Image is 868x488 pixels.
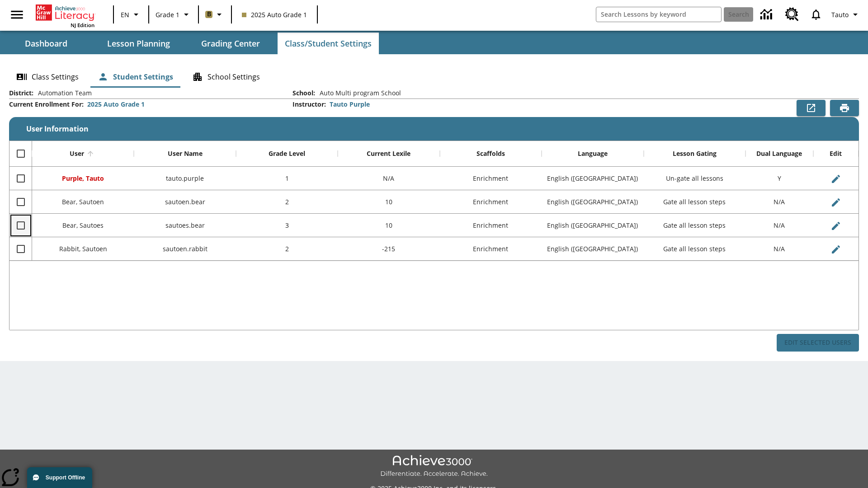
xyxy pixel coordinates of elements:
[1,33,91,54] button: Dashboard
[9,89,33,97] h2: District :
[4,1,30,28] button: Open side menu
[745,167,813,190] div: Y
[90,66,180,88] button: Student Settings
[87,100,145,109] div: 2025 Auto Grade 1
[9,89,859,352] div: User Information
[780,2,804,27] a: Resource Center, Will open in new tab
[797,100,826,116] button: Export to CSV
[9,101,84,108] h2: Current Enrollment For :
[828,6,864,23] button: Profile/Settings
[338,167,439,190] div: N/A
[440,167,542,190] div: Enrichment
[278,33,379,54] button: Class/Student Settings
[207,9,211,20] span: B
[542,237,643,261] div: English (US)
[70,150,84,158] div: User
[59,244,107,253] span: Rabbit, Sautoen
[380,455,488,478] img: Achieve3000 Differentiate Accelerate Achieve
[596,7,721,22] input: search field
[236,190,338,214] div: 2
[440,214,542,237] div: Enrichment
[830,100,859,116] button: Print Preview
[36,4,94,22] a: Home
[242,10,307,19] span: 2025 Auto Grade 1
[185,66,267,88] button: School Settings
[338,237,439,261] div: -215
[644,167,745,190] div: Un-gate all lessons
[62,174,104,183] span: Purple, Tauto
[292,89,315,97] h2: School :
[26,124,89,134] span: User Information
[440,190,542,214] div: Enrichment
[338,190,439,214] div: 10
[476,150,505,158] div: Scaffolds
[644,190,745,214] div: Gate all lesson steps
[315,89,401,98] span: Auto Multi program School
[62,197,104,206] span: Bear, Sautoen
[745,190,813,214] div: N/A
[46,474,85,481] span: Support Offline
[367,150,410,158] div: Current Lexile
[745,214,813,237] div: N/A
[827,217,845,235] button: Edit User
[756,150,802,158] div: Dual Language
[62,221,104,230] span: Bear, Sautoes
[33,89,92,98] span: Automation Team
[107,38,170,49] span: Lesson Planning
[542,190,643,214] div: English (US)
[827,240,845,258] button: Edit User
[830,150,842,158] div: Edit
[827,170,845,188] button: Edit User
[152,6,195,23] button: Grade: Grade 1, Select a grade
[745,237,813,261] div: N/A
[236,167,338,190] div: 1
[673,150,717,158] div: Lesson Gating
[644,214,745,237] div: Gate all lesson steps
[134,190,236,214] div: sautoen.bear
[93,33,184,54] button: Lesson Planning
[292,101,326,108] h2: Instructor :
[285,38,372,49] span: Class/Student Settings
[117,6,146,23] button: Language: EN, Select a language
[804,3,828,26] a: Notifications
[644,237,745,261] div: Gate all lesson steps
[578,150,608,158] div: Language
[168,150,203,158] div: User Name
[236,214,338,237] div: 3
[134,167,236,190] div: tauto.purple
[831,10,849,19] span: Tauto
[236,237,338,261] div: 2
[27,467,92,488] button: Support Offline
[156,10,179,19] span: Grade 1
[121,10,129,19] span: EN
[202,6,228,23] button: Boost Class color is light brown. Change class color
[36,3,94,28] div: Home
[755,2,780,27] a: Data Center
[542,214,643,237] div: English (US)
[542,167,643,190] div: English (US)
[827,193,845,211] button: Edit User
[9,66,86,88] button: Class Settings
[330,100,370,109] div: Tauto Purple
[134,237,236,261] div: sautoen.rabbit
[25,38,67,49] span: Dashboard
[71,22,94,28] span: NJ Edition
[201,38,260,49] span: Grading Center
[338,214,439,237] div: 10
[134,214,236,237] div: sautoes.bear
[185,33,276,54] button: Grading Center
[440,237,542,261] div: Enrichment
[9,66,859,88] div: Class/Student Settings
[269,150,305,158] div: Grade Level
